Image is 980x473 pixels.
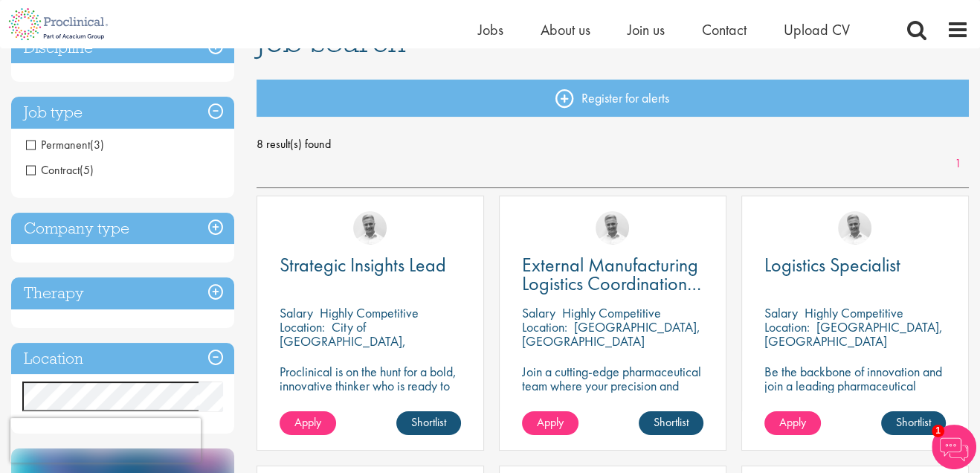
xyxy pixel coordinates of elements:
a: About us [541,20,590,39]
a: 1 [947,155,969,173]
img: Joshua Bye [596,211,629,245]
span: Salary [764,304,798,321]
p: Be the backbone of innovation and join a leading pharmaceutical company to help keep life-changin... [764,364,946,421]
p: Join a cutting-edge pharmaceutical team where your precision and passion for supply chain will he... [522,364,703,435]
img: Chatbot [932,425,976,469]
h3: Location [11,343,234,375]
span: Apply [537,414,564,430]
span: Location: [280,318,325,335]
span: Apply [294,414,321,430]
p: [GEOGRAPHIC_DATA], [GEOGRAPHIC_DATA] [764,318,943,350]
span: External Manufacturing Logistics Coordination Support [522,252,701,315]
span: Contract [26,162,94,178]
a: Apply [522,411,578,435]
p: Highly Competitive [562,304,661,321]
span: Location: [522,318,567,335]
span: Contract [26,162,80,178]
a: Contact [702,20,747,39]
span: Apply [779,414,806,430]
h3: Company type [11,213,234,245]
a: Shortlist [639,411,703,435]
img: Joshua Bye [353,211,387,245]
a: Strategic Insights Lead [280,256,461,274]
a: Apply [764,411,821,435]
iframe: reCAPTCHA [10,418,201,463]
h3: Therapy [11,277,234,309]
span: 8 result(s) found [257,133,970,155]
span: Logistics Specialist [764,252,900,277]
p: Highly Competitive [320,304,419,321]
span: 1 [932,425,944,437]
span: (3) [90,137,104,152]
span: Location: [764,318,810,335]
a: Join us [628,20,665,39]
a: Shortlist [396,411,461,435]
span: Permanent [26,137,90,152]
p: [GEOGRAPHIC_DATA], [GEOGRAPHIC_DATA] [522,318,700,350]
p: Highly Competitive [805,304,903,321]
a: Apply [280,411,336,435]
a: Upload CV [784,20,850,39]
p: Proclinical is on the hunt for a bold, innovative thinker who is ready to help push the boundarie... [280,364,461,435]
span: Permanent [26,137,104,152]
a: External Manufacturing Logistics Coordination Support [522,256,703,293]
span: Salary [522,304,555,321]
span: (5) [80,162,94,178]
span: Salary [280,304,313,321]
a: Logistics Specialist [764,256,946,274]
p: City of [GEOGRAPHIC_DATA], [GEOGRAPHIC_DATA] [280,318,406,364]
a: Register for alerts [257,80,970,117]
a: Jobs [478,20,503,39]
h3: Job type [11,97,234,129]
img: Joshua Bye [838,211,871,245]
a: Shortlist [881,411,946,435]
span: Strategic Insights Lead [280,252,446,277]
